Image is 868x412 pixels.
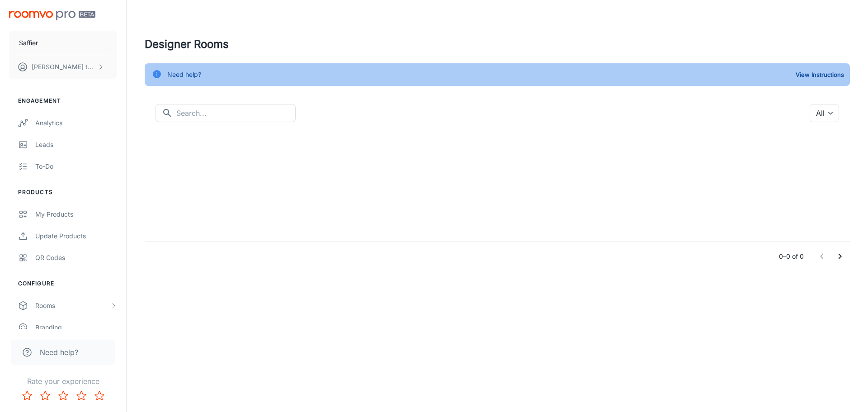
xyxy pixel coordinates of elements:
button: [PERSON_NAME] ten Broeke [9,55,117,79]
p: Saffier [19,38,38,48]
button: Go to next page [831,247,849,265]
div: Update Products [35,231,117,241]
div: Rooms [35,301,110,311]
button: Saffier [9,31,117,55]
div: QR Codes [35,253,117,263]
p: [PERSON_NAME] ten Broeke [32,62,95,72]
h4: Designer Rooms [145,36,850,52]
div: To-do [35,161,117,171]
div: Need help? [167,66,201,83]
div: Analytics [35,118,117,128]
img: Roomvo PRO Beta [9,11,95,20]
p: 0–0 of 0 [779,251,804,261]
input: Search... [176,104,296,122]
div: My Products [35,209,117,219]
div: Leads [35,140,117,150]
button: View Instructions [793,68,846,81]
div: All [810,104,839,122]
